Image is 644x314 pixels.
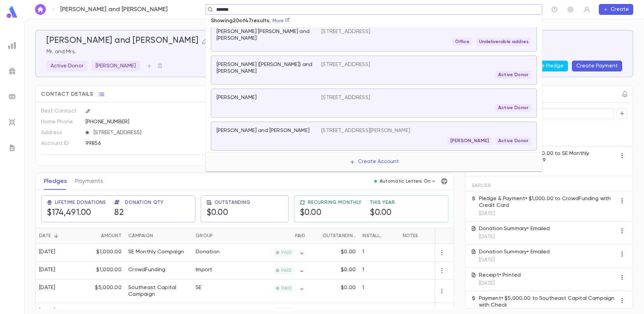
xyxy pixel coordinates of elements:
img: logo [5,5,19,19]
span: PAID [279,268,294,273]
span: PAID [279,250,294,255]
p: [DATE] [479,165,617,172]
h5: $0.00 [370,208,392,218]
p: [STREET_ADDRESS] [321,28,370,35]
span: Outstanding [215,200,251,205]
a: More [272,19,290,23]
button: Sort [90,230,101,241]
p: [PERSON_NAME] ([PERSON_NAME]) and [PERSON_NAME] [217,61,313,75]
h5: 82 [114,208,124,218]
div: Group [192,228,243,244]
div: [DATE] [39,249,56,255]
span: This Year [370,200,395,205]
img: letters_grey.7941b92b52307dd3b8a917253454ce1c.svg [8,144,16,152]
div: Campaign [128,228,153,244]
div: 1 [359,262,399,280]
p: $0.00 [341,266,356,273]
p: [DATE] [479,233,550,240]
span: Recurring Monthly [308,200,362,205]
p: Home Phone [41,117,80,127]
div: Group [196,228,213,244]
button: Sort [213,230,224,241]
span: Active Donor [495,72,531,77]
div: Outstanding [309,228,359,244]
div: Import [196,266,213,273]
div: Campaign [125,228,192,244]
button: Sort [51,230,62,241]
p: [PERSON_NAME] and [PERSON_NAME] [217,127,310,134]
p: [PERSON_NAME] and [PERSON_NAME] [60,6,168,13]
div: Southeast Capital Campaign [128,284,189,298]
div: $5,000.00 [81,280,125,303]
h5: $0.00 [300,208,322,218]
p: Donation Summary • Emailed [479,225,550,232]
img: campaigns_grey.99e729a5f7ee94e3726e6486bddda8f1.svg [8,67,16,75]
div: Notes [403,228,418,244]
div: [DATE] [39,284,56,291]
button: Create Account [344,156,404,168]
p: Showing 20 of 47 results. [205,15,295,27]
p: $0.00 [341,249,356,255]
img: home_white.a664292cf8c1dea59945f0da9f25487c.svg [36,7,44,12]
button: Automatic Letters On [372,177,439,186]
h5: [PERSON_NAME] and [PERSON_NAME] [46,36,199,46]
span: Earlier [472,183,491,188]
p: [PERSON_NAME] [217,94,257,101]
span: Donation Qty [125,200,164,205]
h5: $0.00 [206,208,228,218]
button: Sort [385,230,396,241]
p: Active Donor [51,63,84,69]
div: Outstanding [323,228,356,244]
p: Payment • $5,000.00 to Southeast Capital Campaign with Check [479,295,617,309]
button: Create [599,4,633,15]
div: Installments [362,228,385,244]
p: Pledge & Payment • $1,000.00 to SE Monthly Campaign on Visa ****1629 [479,150,617,164]
p: Donation Summary • Emailed [479,249,550,255]
div: Installments [359,228,399,244]
div: 1 [359,280,399,303]
p: [STREET_ADDRESS] [321,94,370,101]
div: CrowdFunding [128,266,165,273]
div: Paid [295,228,305,244]
p: [PERSON_NAME] [96,63,136,69]
div: Date [36,228,81,244]
div: Paid [243,228,309,244]
div: $1,000.00 [81,262,125,280]
div: [DATE] [39,266,56,273]
div: [PHONE_NUMBER] [86,117,235,127]
button: Sort [312,230,323,241]
span: PAID [279,286,294,291]
img: batches_grey.339ca447c9d9533ef1741baa751efc33.svg [8,93,16,101]
h5: $174,491.00 [47,208,91,218]
span: Lifetime Donations [55,200,106,205]
p: Best Contact [41,106,80,117]
p: Account ID [41,138,80,149]
p: Automatic Letters On [380,179,431,184]
p: [STREET_ADDRESS] [321,61,370,68]
p: [STREET_ADDRESS][PERSON_NAME] [321,127,410,134]
div: 1 [359,244,399,262]
span: Contact Details [41,91,93,98]
span: Undeliverable addres [476,39,531,44]
div: Amount [101,228,122,244]
span: [PERSON_NAME] [448,138,491,144]
p: [DATE] [479,257,550,263]
button: Create Payment [572,61,622,71]
span: Active Donor [495,138,531,144]
button: Pledges [44,173,67,190]
p: Mr. and Mrs. [46,49,622,55]
p: Receipt • Printed [479,272,521,279]
div: Active Donor [46,61,88,71]
p: Address [41,127,80,138]
div: 99856 [86,138,202,148]
p: [DATE] [479,210,617,217]
div: Date [39,228,51,244]
span: Office [452,39,472,44]
button: Sort [284,230,295,241]
div: Amount [81,228,125,244]
div: SE Monthly Campaign [128,249,184,255]
div: $1,000.00 [81,244,125,262]
p: [DATE] [479,280,521,287]
button: Create Pledge [522,61,568,71]
div: Notes [399,228,484,244]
